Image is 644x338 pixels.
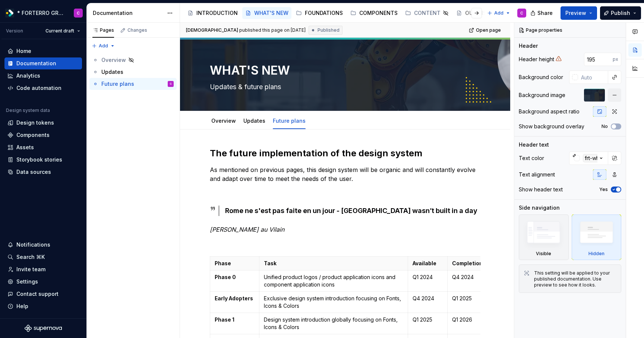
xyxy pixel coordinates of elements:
[17,9,65,17] div: * FORTERRO GROUP *
[215,260,255,267] p: Phase
[99,43,108,49] span: Add
[16,266,45,273] div: Invite team
[519,215,569,260] div: Visible
[4,166,82,178] a: Data sources
[170,80,172,88] div: C
[4,239,82,251] button: Notifications
[210,165,480,183] p: As mentioned on previous pages, this design system will be organic and will constantly evolve and...
[264,273,403,288] p: Unified product logos / product application icons and component application icons
[225,207,477,215] strong: Rome ne s'est pas faite en un jour - [GEOGRAPHIC_DATA] wasn’t built in a day
[476,27,501,33] span: Open page
[89,54,177,90] div: Page tree
[184,6,483,21] div: Page tree
[1,5,85,21] button: * FORTERRO GROUP *C
[519,171,555,178] div: Text alignment
[537,9,553,17] span: Share
[89,54,177,66] a: Overview
[254,9,288,17] div: WHAT'S NEW
[16,168,51,176] div: Data sources
[210,226,284,233] em: [PERSON_NAME] au Vilain
[5,9,14,18] img: 19b433f1-4eb9-4ddc-9788-ff6ca78edb97.png
[16,84,61,92] div: Code automation
[602,123,608,129] label: No
[519,141,549,148] div: Header text
[452,295,487,302] p: Q1 2025
[520,10,523,16] div: C
[413,273,443,281] p: Q1 2024
[588,251,604,257] div: Hidden
[16,278,38,285] div: Settings
[4,141,82,153] a: Assets
[215,295,253,301] strong: Early Adopters
[4,129,82,141] a: Components
[452,316,487,323] p: Q1 2026
[600,6,641,20] button: Publish
[210,147,480,159] h2: The future implementation of the design system
[93,9,163,17] div: Documentation
[305,9,343,17] div: FOUNDATIONS
[4,45,82,57] a: Home
[4,251,82,263] button: Search ⌘K
[16,47,31,55] div: Home
[101,68,123,76] div: Updates
[519,154,544,162] div: Text color
[583,154,619,162] div: frt-white-500
[16,253,45,261] div: Search ⌘K
[4,300,82,312] button: Help
[4,70,82,82] a: Analytics
[572,215,622,260] div: Hidden
[89,78,177,90] a: Future plansC
[4,82,82,94] a: Code automation
[611,9,630,17] span: Publish
[16,241,50,248] div: Notifications
[536,251,551,257] div: Visible
[16,131,50,139] div: Components
[4,57,82,69] a: Documentation
[45,28,74,34] span: Current draft
[89,66,177,78] a: Updates
[239,27,306,33] div: published this page on [DATE]
[243,118,265,124] a: Updates
[16,303,28,310] div: Help
[519,123,584,130] div: Show background overlay
[101,56,126,64] div: Overview
[16,60,56,67] div: Documentation
[25,325,62,332] svg: Supernova Logo
[208,81,479,93] textarea: Updates & future plans
[89,41,117,51] button: Add
[347,7,401,19] a: COMPONENTS
[578,71,608,84] input: Auto
[293,7,346,19] a: FOUNDATIONS
[494,10,503,16] span: Add
[413,295,443,302] p: Q4 2024
[215,316,234,323] strong: Phase 1
[318,27,340,33] span: Published
[208,113,239,128] div: Overview
[4,276,82,288] a: Settings
[184,7,241,19] a: INTRODUCTION
[584,53,613,66] input: Auto
[569,151,608,165] button: frt-white-500
[16,72,40,79] div: Analytics
[16,119,54,126] div: Design tokens
[4,154,82,166] a: Storybook stories
[4,117,82,129] a: Design tokens
[16,144,34,151] div: Assets
[264,316,403,331] p: Design system introduction globally focusing on Fonts, Icons & Colors
[211,118,236,124] a: Overview
[264,260,403,267] p: Task
[208,62,479,79] textarea: WHAT'S NEW
[519,108,580,115] div: Background aspect ratio
[264,295,403,310] p: Exclusive design system introduction focusing on Fonts, Icons & Colors
[519,42,538,50] div: Header
[42,26,83,36] button: Current draft
[414,9,441,17] div: CONTENT
[452,260,487,267] p: Completion
[599,187,608,193] label: Yes
[534,270,616,288] div: This setting will be applied to your published documentation. Use preview to see how it looks.
[240,113,268,128] div: Updates
[92,27,114,33] div: Pages
[519,204,560,212] div: Side navigation
[519,56,554,63] div: Header height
